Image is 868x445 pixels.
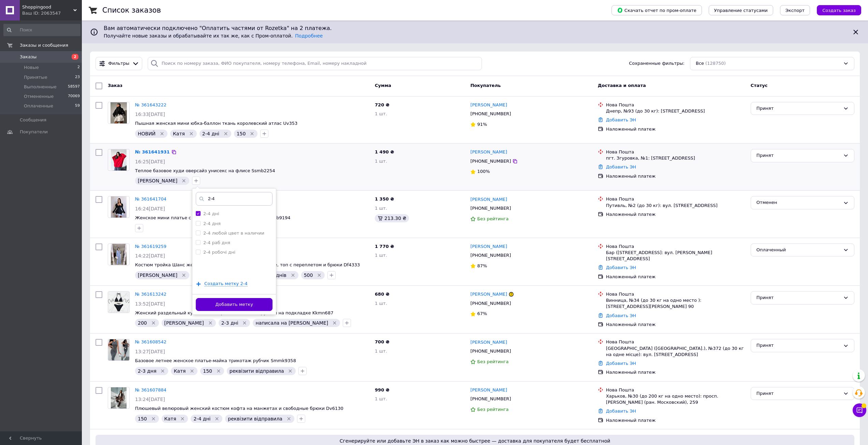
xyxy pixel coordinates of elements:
[606,164,636,169] a: Добавить ЭН
[20,54,36,60] span: Заказы
[375,396,387,401] span: 1 шт.
[24,64,39,71] span: Новые
[77,64,80,71] span: 2
[470,253,511,258] span: [PHONE_NUMBER]
[606,250,745,262] div: Бар ([STREET_ADDRESS]: вул. [PERSON_NAME][STREET_ADDRESS]
[606,387,745,393] div: Нова Пошта
[221,320,238,326] span: 2-3 дні
[756,294,840,301] div: Принят
[202,131,219,136] span: 2-4 дні
[470,396,511,401] span: [PHONE_NUMBER]
[98,437,852,444] span: Сгенерируйте или добавьте ЭН в заказ как можно быстрее — доставка для покупателя будет бесплатной
[853,403,866,417] button: Чат с покупателем
[756,342,840,349] div: Принят
[606,417,745,424] div: Наложенный платеж
[751,83,768,88] span: Статус
[135,121,297,126] a: Пышная женская мини юбка-баллон ткань королевский атлас Uv353
[68,93,80,100] span: 70069
[629,60,685,67] span: Сохраненные фильтры:
[135,168,275,173] span: Теплое базовое худи оверсайз унисекс на флисе Ssmb2254
[108,243,130,265] a: Фото товару
[477,263,487,268] span: 87%
[375,214,409,222] div: 213.30 ₴
[470,301,511,306] span: [PHONE_NUMBER]
[20,129,48,135] span: Покупатели
[756,199,840,206] div: Отменен
[705,61,726,66] span: (128750)
[108,291,130,313] a: Фото товару
[470,149,507,155] a: [PERSON_NAME]
[24,84,57,90] span: Выполненные
[375,348,387,354] span: 1 шт.
[255,320,328,326] span: написала на [PERSON_NAME]
[138,272,177,278] span: [PERSON_NAME]
[230,368,284,374] span: реквізити відправила
[135,206,165,211] span: 16:24[DATE]
[375,244,394,249] span: 1 770 ₴
[375,149,394,154] span: 1 490 ₴
[470,111,511,116] span: [PHONE_NUMBER]
[138,368,157,374] span: 2-3 дня
[164,416,176,421] span: Катя
[375,206,387,211] span: 1 шт.
[470,339,507,346] a: [PERSON_NAME]
[135,358,296,363] a: Базовое летнее женское платье-майка трикотаж рубчик Smmk9358
[606,274,745,280] div: Наложенный платеж
[375,83,391,88] span: Сумма
[375,102,389,107] span: 720 ₴
[148,57,482,70] input: Поиск по номеру заказа, ФИО покупателя, номеру телефона, Email, номеру накладной
[75,74,80,80] span: 23
[151,320,156,326] svg: Удалить метку
[138,320,147,326] span: 200
[223,131,229,136] svg: Удалить метку
[822,8,856,13] span: Создать заказ
[108,387,130,409] a: Фото товару
[68,84,80,90] span: 58597
[72,54,78,60] span: 2
[159,131,165,136] svg: Удалить метку
[22,4,73,10] span: Shoppingood
[189,368,195,374] svg: Удалить метку
[22,10,82,16] div: Ваш ID: 2063547
[135,310,333,315] a: Женский раздельный купальник лиф на завязках и трусики на подкладке Kkmn687
[606,393,745,405] div: Харьков, №30 (до 200 кг на одно место): просп. [PERSON_NAME] (ран. Московский), 259
[135,406,343,411] span: Плюшевый велюровый женский костюм кофта на манжетах и свободные брюки Dv6130
[606,149,745,155] div: Нова Пошта
[477,407,509,412] span: Без рейтинга
[135,112,165,117] span: 16:33[DATE]
[477,169,490,174] span: 100%
[477,216,509,221] span: Без рейтинга
[470,243,507,250] a: [PERSON_NAME]
[135,262,360,267] a: Костюм тройка Шанс женский стильный пиджак на завязке, топ с переплетом и брюки Df4333
[164,320,204,326] span: [PERSON_NAME]
[617,7,696,13] span: Скачать отчет по пром-оплате
[20,117,46,123] span: Сообщения
[151,416,156,421] svg: Удалить метку
[332,320,337,326] svg: Удалить метку
[606,155,745,161] div: пгт. Згуровка, №1: [STREET_ADDRESS]
[606,409,636,414] a: Добавить ЭН
[606,369,745,375] div: Наложенный платеж
[249,131,255,136] svg: Удалить метку
[135,292,166,297] a: № 361613242
[606,117,636,122] a: Добавить ЭН
[108,60,130,67] span: Фильтры
[470,102,507,108] a: [PERSON_NAME]
[108,102,130,124] a: Фото товару
[375,111,387,116] span: 1 шт.
[714,8,768,13] span: Управление статусами
[203,240,230,245] label: 2-4 раб дня
[470,387,507,394] a: [PERSON_NAME]
[24,93,54,100] span: Отмененные
[817,5,861,15] button: Создать заказ
[174,368,186,374] span: Катя
[111,244,127,265] img: Фото товару
[696,60,704,67] span: Все
[470,348,511,354] span: [PHONE_NUMBER]
[108,292,129,313] img: Фото товару
[606,173,745,179] div: Наложенный платеж
[196,298,273,311] button: Добавить метку
[193,416,210,421] span: 2-4 дні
